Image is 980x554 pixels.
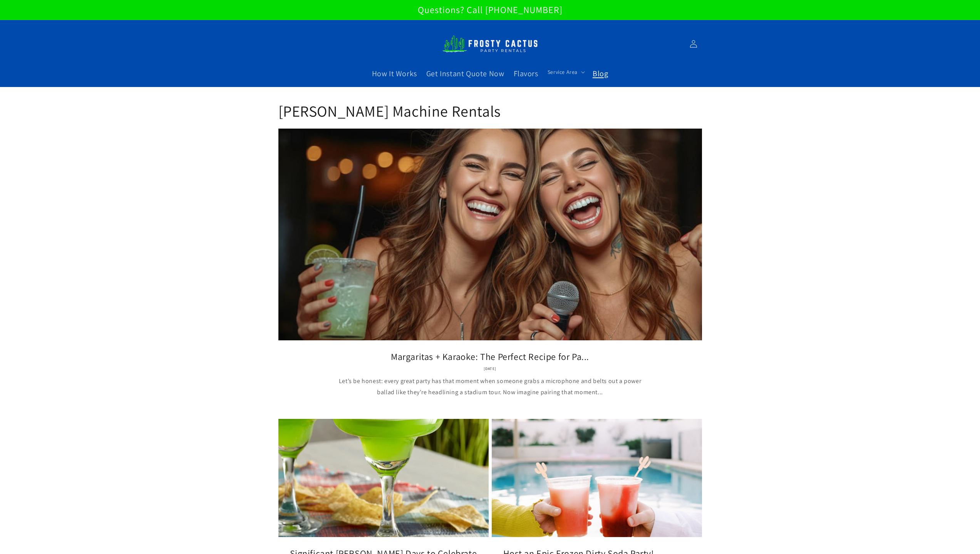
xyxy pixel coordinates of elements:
span: Get Instant Quote Now [426,69,504,79]
span: Blog [593,69,608,79]
a: Get Instant Quote Now [422,64,509,83]
a: Blog [588,64,613,83]
span: Flavors [514,69,538,79]
span: Service Area [548,69,578,75]
span: How It Works [372,69,417,79]
a: Flavors [509,64,543,83]
a: How It Works [367,64,422,83]
summary: Service Area [543,64,588,80]
img: Frosty Cactus Margarita machine rentals Slushy machine rentals dirt soda dirty slushies [442,31,538,57]
a: Margaritas + Karaoke: The Perfect Recipe for Pa... [290,351,690,363]
h1: [PERSON_NAME] Machine Rentals [278,101,702,121]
